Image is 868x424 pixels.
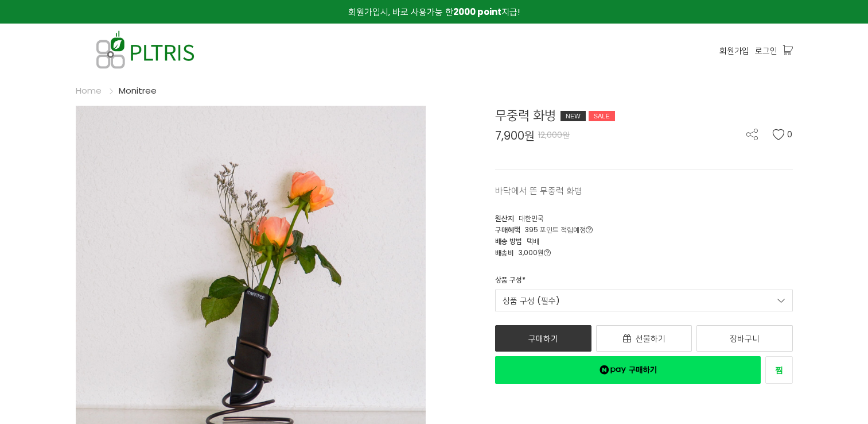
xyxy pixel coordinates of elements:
span: 배송 방법 [495,236,522,246]
a: 선물하기 [596,325,692,352]
button: 0 [772,129,793,140]
span: 구매혜택 [495,225,520,234]
a: 회원가입 [719,44,749,57]
a: 장바구니 [696,325,793,352]
span: 7,900원 [495,130,535,141]
strong: 2000 point [453,6,501,18]
div: 상품 구성 [495,275,526,290]
a: 상품 구성 (필수) [495,290,793,311]
a: 로그인 [755,44,777,57]
span: 395 포인트 적립예정 [525,225,593,234]
span: 12,000원 [538,129,570,141]
span: 택배 [527,236,539,246]
span: 3,000원 [519,248,551,257]
a: 새창 [765,356,793,384]
span: 배송비 [495,248,514,257]
a: 구매하기 [495,325,591,352]
div: 무중력 화병 [495,106,793,125]
p: 바닥에서 뜬 무중력 화병 [495,184,793,198]
span: 원산지 [495,213,514,223]
span: 회원가입시, 바로 사용가능 한 지급! [348,6,520,18]
a: Monitree [119,84,157,97]
a: 새창 [495,356,761,384]
a: Home [76,84,102,97]
span: 0 [787,129,793,140]
span: 대한민국 [519,213,544,223]
div: NEW [560,111,586,121]
div: SALE [589,111,615,121]
span: 선물하기 [636,333,665,344]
